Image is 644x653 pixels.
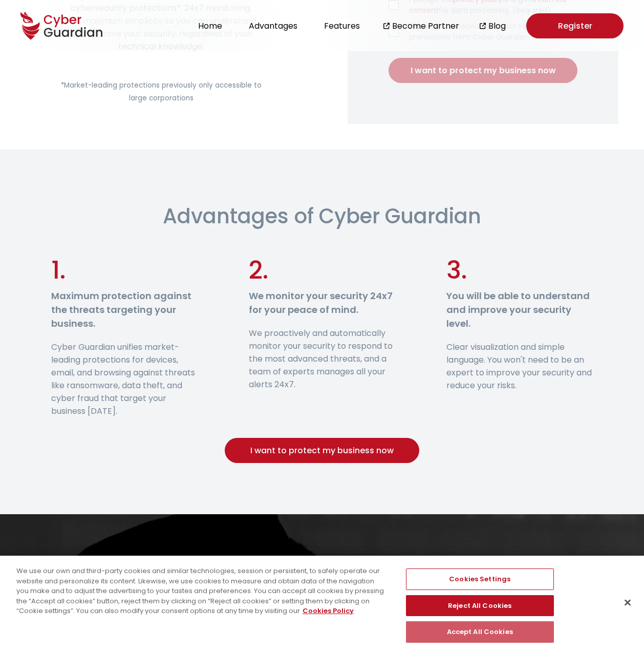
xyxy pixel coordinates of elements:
[249,253,268,287] span: 2.
[406,595,554,617] button: Reject All Cookies
[446,253,467,287] span: 3.
[61,80,262,103] small: *Market-leading protections previously only accessible to large corporations
[51,289,198,330] h3: Maximum protection against the threats targeting your business.
[406,621,554,643] button: Accept All Cookies
[51,341,198,417] p: Cyber Guardian unifies market-leading protections for devices, email, and browsing against threat...
[616,592,639,614] button: Close
[225,438,419,463] button: I want to protect my business now
[246,19,300,33] button: Advantages
[249,327,395,391] p: We proactively and automatically monitor your security to respond to the most advanced threats, a...
[249,289,395,317] h3: We monitor your security 24x7 for your peace of mind.
[389,58,577,83] button: I want to protect my business now
[51,253,66,287] span: 1.
[163,201,481,231] h2: Advantages of Cyber Guardian
[303,606,354,616] a: More information about your privacy, opens in a new tab
[406,568,554,590] button: Cookies Settings
[446,341,593,392] p: Clear visualization and simple language. You won't need to be an expert to improve your security ...
[392,19,459,32] a: Become Partner
[488,19,506,32] a: Blog
[195,19,225,33] button: Home
[526,13,624,38] a: Register
[321,19,363,33] button: Features
[16,566,387,616] div: We use our own and third-party cookies and similar technologies, session or persistent, to safely...
[446,289,593,330] h3: You will be able to understand and improve your security level.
